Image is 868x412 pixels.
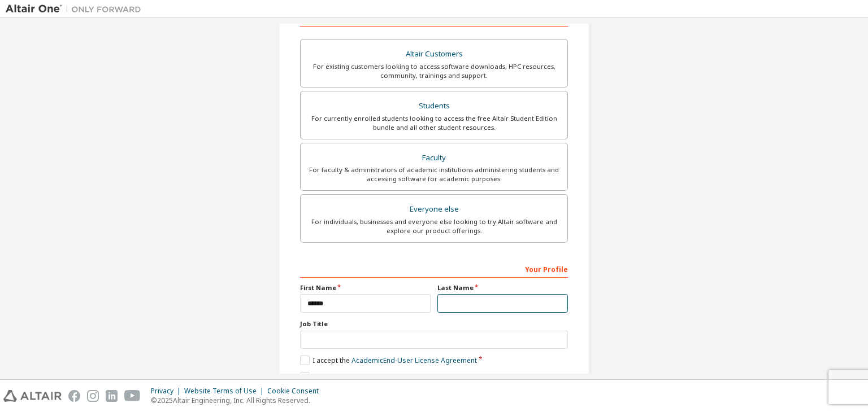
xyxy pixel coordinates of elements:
[307,165,561,183] div: For faculty & administrators of academic institutions administering students and accessing softwa...
[151,387,184,396] div: Privacy
[351,356,477,365] a: Academic End-User License Agreement
[307,46,561,62] div: Altair Customers
[307,217,561,235] div: For individuals, businesses and everyone else looking to try Altair software and explore our prod...
[68,390,80,402] img: facebook.svg
[300,372,476,382] label: I would like to receive marketing emails from Altair
[124,390,141,402] img: youtube.svg
[300,319,568,328] label: Job Title
[87,390,99,402] img: instagram.svg
[300,283,431,292] label: First Name
[307,114,561,132] div: For currently enrolled students looking to access the free Altair Student Edition bundle and all ...
[300,356,477,365] label: I accept the
[307,62,561,80] div: For existing customers looking to access software downloads, HPC resources, community, trainings ...
[267,387,325,396] div: Cookie Consent
[3,390,62,402] img: altair_logo.svg
[106,390,118,402] img: linkedin.svg
[307,98,561,114] div: Students
[307,150,561,166] div: Faculty
[184,387,267,396] div: Website Terms of Use
[151,396,325,405] p: © 2025 Altair Engineering, Inc. All Rights Reserved.
[300,260,568,278] div: Your Profile
[307,201,561,217] div: Everyone else
[6,3,147,15] img: Altair One
[437,283,568,292] label: Last Name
